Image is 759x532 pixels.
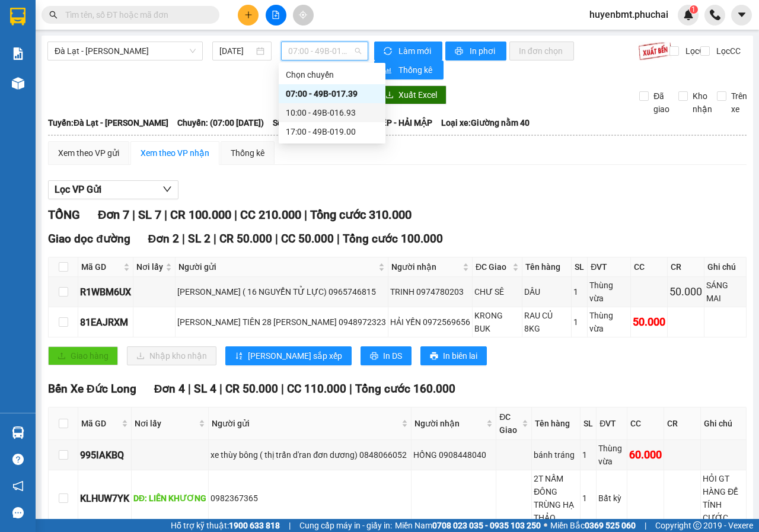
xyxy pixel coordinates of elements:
div: VP [GEOGRAPHIC_DATA] [122,10,242,39]
span: sync [384,47,394,56]
span: Giao dọc đường [48,232,130,246]
span: Đơn 2 [148,232,180,246]
div: KRONG BUK [474,309,520,335]
span: Nơi lấy [135,417,196,430]
div: bánh tráng [534,448,578,461]
span: printer [455,47,465,56]
span: Đơn 7 [98,208,129,222]
div: 0982367365 [211,492,409,505]
span: plus [244,11,253,19]
span: Kho nhận [688,90,717,116]
img: logo-vxr [10,8,25,26]
button: plus [238,5,259,26]
span: Đơn 4 [154,382,186,396]
span: Nơi lấy [136,260,163,273]
span: In biên lai [443,349,477,362]
span: Mã GD [81,417,119,430]
div: 1 [582,448,594,461]
div: HỎI GT HÀNG ĐỂ TÍNH CƯỚC [703,472,744,524]
button: file-add [266,5,286,26]
th: CR [668,257,704,277]
div: 1 [573,316,585,329]
span: ⚪️ [544,523,547,528]
span: | [219,382,222,396]
span: | [289,519,291,532]
span: Gửi: [10,11,28,24]
strong: 1900 633 818 [229,521,280,530]
span: Hỗ trợ kỹ thuật: [171,519,280,532]
span: CC 110.000 [287,382,346,396]
span: Loại xe: Giường nằm 40 [441,116,530,129]
span: Tổng cước 310.000 [310,208,412,222]
div: 07:00 - 49B-017.39 [286,87,378,100]
div: HẢI YẾN 0972569656 [390,316,470,329]
button: downloadXuất Excel [376,85,447,104]
span: CC 210.000 [240,208,301,222]
div: CHƯ SÊ [474,285,520,298]
span: Đà Lạt - Gia Lai [55,42,196,60]
th: SL [572,257,588,277]
span: bar-chart [384,66,394,75]
div: RAU CỦ 8KG [524,309,569,335]
span: SL 2 [188,232,211,246]
div: Xem theo VP gửi [58,146,119,160]
td: KLHUW7YK [78,470,132,527]
span: 1 [691,5,696,14]
div: 1 [573,285,585,298]
span: In DS [383,349,402,362]
span: aim [299,11,307,19]
span: SL 7 [138,208,161,222]
th: ĐVT [588,257,631,277]
td: R1WBM6UX [78,277,133,307]
span: ĐC Giao [476,260,510,273]
span: | [645,519,646,532]
div: 81EAJRXM [80,315,131,330]
span: message [12,507,24,518]
div: Thùng vừa [598,442,625,468]
div: Thùng vừa [589,309,629,335]
div: Chọn chuyến [279,65,385,84]
div: SÁNG MAI [706,279,744,305]
div: Chọn chuyến [286,68,378,81]
div: Xem theo VP nhận [141,146,209,160]
div: 10:00 - 49B-016.93 [286,106,378,119]
div: Bất kỳ [598,492,625,505]
div: [PERSON_NAME] TIÊN 28 [PERSON_NAME] 0948972323 [177,316,386,329]
span: Trên xe [726,90,752,116]
td: 995IAKBQ [78,440,132,470]
span: CC 50.000 [281,232,334,246]
button: printerIn biên lai [420,346,487,365]
th: CC [627,407,664,440]
td: 81EAJRXM [78,307,133,337]
span: printer [430,352,438,361]
span: down [162,184,172,194]
span: Xuất Excel [398,88,437,101]
img: 9k= [638,42,672,60]
img: icon-new-feature [683,9,694,20]
button: aim [293,5,314,26]
span: sort-ascending [235,352,243,361]
span: Tổng cước 160.000 [355,382,455,396]
div: TRINH 0974780203 [390,285,470,298]
span: file-add [272,11,280,19]
span: In phơi [470,44,497,58]
span: CR 100.000 [170,208,231,222]
span: Bến Xe Đức Long [48,382,136,396]
div: [PERSON_NAME]// 28 [PERSON_NAME] [10,39,113,81]
span: Người gửi [178,260,376,273]
span: Người gửi [212,417,399,430]
span: Người nhận [414,417,484,430]
span: Tổng cước 100.000 [343,232,443,246]
div: Thống kê [231,146,264,160]
div: [PERSON_NAME] ( 6/2 [PERSON_NAME]) [122,39,242,81]
th: Ghi chú [701,407,747,440]
th: Tên hàng [522,257,572,277]
button: Lọc VP Gửi [48,180,178,199]
sup: 1 [690,5,698,14]
span: Miền Nam [395,519,541,532]
button: bar-chartThống kê [374,60,444,79]
span: CR 50.000 [219,232,272,246]
div: DĐ: LIÊN KHƯƠNG [133,492,206,505]
span: search [49,11,58,19]
span: | [349,382,352,396]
